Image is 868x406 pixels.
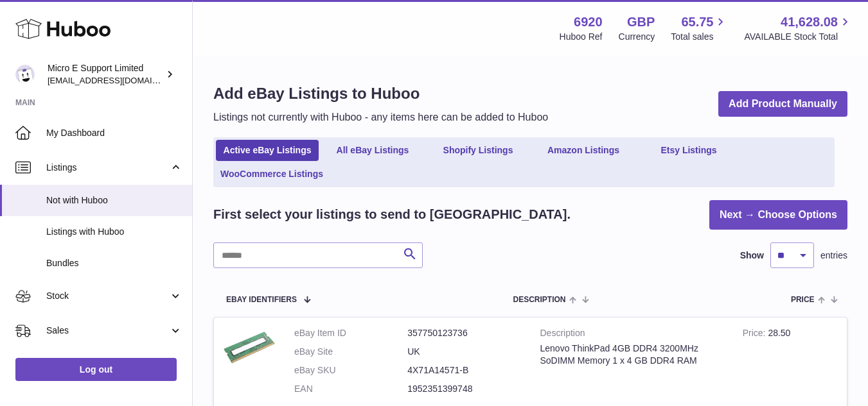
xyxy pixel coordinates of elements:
[46,194,182,207] span: Not with Huboo
[213,110,548,124] p: Listings not currently with Huboo - any items here can be added to Huboo
[791,296,815,304] span: Price
[743,328,768,341] strong: Price
[744,31,853,43] span: AVAILABLE Stock Total
[46,127,182,139] span: My Dashboard
[294,383,407,395] dt: EAN
[740,250,764,262] label: Show
[15,65,35,84] img: contact@micropcsupport.com
[294,346,407,358] dt: eBay Site
[294,364,407,376] dt: eBay SKU
[224,327,275,368] img: $_57.JPG
[46,226,182,238] span: Listings with Huboo
[513,296,565,304] span: Description
[627,13,655,31] strong: GBP
[46,162,169,174] span: Listings
[15,358,177,381] a: Log out
[294,327,407,339] dt: eBay Item ID
[407,383,520,395] dd: 1952351399748
[781,13,838,31] span: 41,628.08
[46,257,182,269] span: Bundles
[407,346,520,358] dd: UK
[540,343,723,367] div: Lenovo ThinkPad 4GB DDR4 3200MHz SoDIMM Memory 1 x 4 GB DDR4 RAM
[213,206,571,223] h2: First select your listings to send to [GEOGRAPHIC_DATA].
[718,91,847,117] a: Add Product Manually
[46,325,169,337] span: Sales
[637,140,740,161] a: Etsy Listings
[46,290,169,302] span: Stock
[671,13,728,43] a: 65.75 Total sales
[532,140,635,161] a: Amazon Listings
[709,200,847,230] a: Next → Choose Options
[48,62,163,87] div: Micro E Support Limited
[407,327,520,339] dd: 357750123736
[216,140,319,161] a: Active eBay Listings
[681,13,713,31] span: 65.75
[540,327,723,343] strong: Description
[216,164,328,185] a: WooCommerce Listings
[820,250,847,262] span: entries
[213,83,548,104] h1: Add eBay Listings to Huboo
[671,31,728,43] span: Total sales
[768,328,790,338] span: 28.50
[560,31,603,43] div: Huboo Ref
[321,140,424,161] a: All eBay Listings
[574,13,603,31] strong: 6920
[619,31,655,43] div: Currency
[427,140,529,161] a: Shopify Listings
[744,13,853,43] a: 41,628.08 AVAILABLE Stock Total
[407,364,520,376] dd: 4X71A14571-B
[48,75,189,85] span: [EMAIL_ADDRESS][DOMAIN_NAME]
[226,296,297,304] span: eBay Identifiers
